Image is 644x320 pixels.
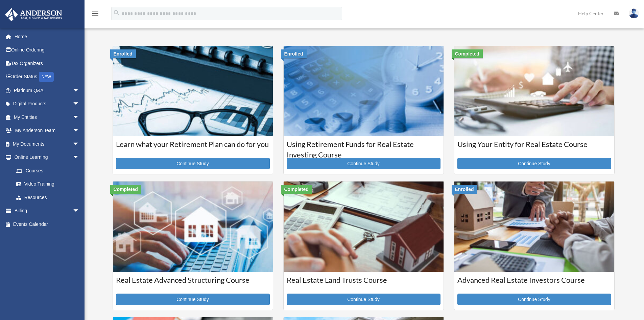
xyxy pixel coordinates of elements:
h3: Advanced Real Estate Investors Course [457,275,611,292]
a: Continue Study [457,158,611,169]
a: Digital Productsarrow_drop_down [5,97,90,111]
a: Courses [9,164,86,177]
div: Completed [452,49,483,58]
div: Enrolled [281,49,307,58]
i: menu [91,9,99,18]
a: Events Calendar [5,217,90,231]
a: Resources [9,191,90,204]
span: arrow_drop_down [73,110,86,124]
h3: Learn what your Retirement Plan can do for you [116,139,270,156]
a: Online Learningarrow_drop_down [5,151,90,164]
h3: Using Your Entity for Real Estate Course [457,139,611,156]
a: My Entitiesarrow_drop_down [5,110,90,124]
a: Tax Organizers [5,57,90,70]
h3: Using Retirement Funds for Real Estate Investing Course [287,139,440,156]
img: User Pic [629,8,639,18]
a: Platinum Q&Aarrow_drop_down [5,84,90,97]
a: My Documentsarrow_drop_down [5,137,90,151]
a: Continue Study [287,158,440,169]
i: search [113,9,120,17]
a: Order StatusNEW [5,70,90,84]
div: Enrolled [110,49,136,58]
a: Continue Study [457,294,611,305]
span: arrow_drop_down [73,124,86,138]
img: Anderson Advisors Platinum Portal [3,8,64,21]
div: Completed [281,185,312,194]
span: arrow_drop_down [73,204,86,218]
a: Home [5,30,90,43]
div: NEW [39,72,54,82]
a: Continue Study [116,158,270,169]
div: Enrolled [452,185,477,194]
a: Billingarrow_drop_down [5,204,90,218]
div: Completed [110,185,141,194]
span: arrow_drop_down [73,97,86,111]
span: arrow_drop_down [73,137,86,151]
span: arrow_drop_down [73,84,86,98]
a: menu [91,12,99,18]
h3: Real Estate Land Trusts Course [287,275,440,292]
h3: Real Estate Advanced Structuring Course [116,275,270,292]
a: Online Ordering [5,43,90,57]
a: Video Training [9,177,90,191]
a: My Anderson Teamarrow_drop_down [5,124,90,137]
a: Continue Study [287,294,440,305]
a: Continue Study [116,294,270,305]
span: arrow_drop_down [73,151,86,165]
